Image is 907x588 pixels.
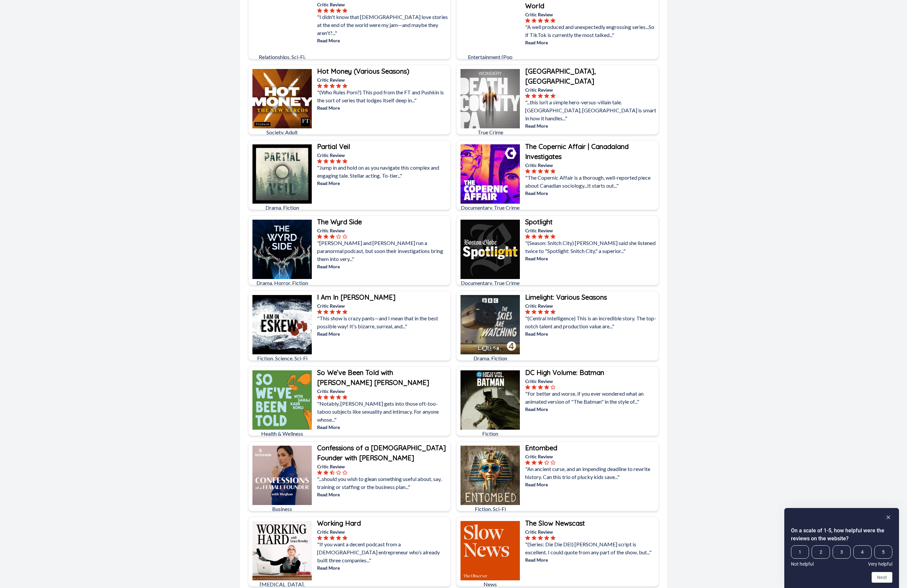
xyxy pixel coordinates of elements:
[317,88,449,104] p: "(Who Rules Porn?) This pod from the FT and Pushkin is the sort of series that lodges itself deep...
[525,390,657,406] p: "For better and worse, if you ever wondered what an animated version of "The Batman" in the style...
[812,545,830,559] span: 2
[248,215,451,285] a: The Wyrd SideDrama, Horror, FictionThe Wyrd SideCritic Review"[PERSON_NAME] and [PERSON_NAME] run...
[252,204,312,212] p: Drama, Fiction
[456,65,659,135] a: Death County, PATrue Crime[GEOGRAPHIC_DATA], [GEOGRAPHIC_DATA]Critic Review"...this isn’t a simpl...
[317,519,361,527] b: Working Hard
[461,69,520,128] img: Death County, PA
[791,545,892,567] div: On a scale of 1-5, how helpful were the reviews on the website? Select an option from 1 to 5, wit...
[252,295,312,354] img: I Am In Eskew
[317,368,429,387] b: So We’ve Been Told with [PERSON_NAME] [PERSON_NAME]
[884,513,892,521] button: Hide survey
[248,65,451,135] a: Hot Money (Various Seasons)Society, AdultHot Money (Various Seasons)Critic Review"(Who Rules Porn...
[317,239,449,263] p: "[PERSON_NAME] and [PERSON_NAME] run a paranormal podcast, but soon their investigations bring th...
[525,239,657,255] p: "(Season: Snitch City) [PERSON_NAME] said she listened twice to "Spotlight: Snitch City," a super...
[525,330,657,337] p: Read More
[525,453,657,460] p: Critic Review
[461,446,520,505] img: Entombed
[317,293,395,301] b: I Am In [PERSON_NAME]
[317,37,449,44] p: Read More
[791,513,892,583] div: On a scale of 1-5, how helpful were the reviews on the website? Select an option from 1 to 5, wit...
[317,444,446,462] b: Confessions of a [DEMOGRAPHIC_DATA] Founder with [PERSON_NAME]
[456,140,659,210] a: The Copernic Affair | Canadaland InvestigatesDocumentary, True CrimeThe Copernic Affair | Canadal...
[317,388,449,395] p: Critic Review
[317,475,449,491] p: "...should you wish to glean something useful about, say, training or staffing or the business pl...
[317,180,449,187] p: Read More
[791,561,814,567] span: Not helpful
[317,302,449,309] p: Critic Review
[461,220,520,279] img: Spotlight
[456,517,659,587] a: The Slow NewscastNewsThe Slow NewscastCritic Review"(Series: Die Die DEI) [PERSON_NAME] script is...
[456,291,659,361] a: Limelight: Various SeasonsDrama, FictionLimelight: Various SeasonsCritic Review"(Central Intellig...
[248,517,451,587] a: Working Hard[MEDICAL_DATA], Business, Health & WellnessWorking HardCritic Review"If you want a de...
[525,162,657,169] p: Critic Review
[317,540,449,564] p: "If you want a decent podcast from a [DEMOGRAPHIC_DATA] entrepreneur who’s already built three co...
[525,174,657,190] p: "The Copernic Affair is a thorough, well-reported piece about Canadian sociology...It starts out..."
[525,293,607,301] b: Limelight: Various Seasons
[317,76,449,83] p: Critic Review
[317,424,449,431] p: Read More
[317,13,449,37] p: "I didn't know that [DEMOGRAPHIC_DATA] love stories at the end of the world were my jam—and maybe...
[791,545,809,559] span: 1
[525,556,657,563] p: Read More
[525,86,657,93] p: Critic Review
[317,491,449,498] p: Read More
[252,69,312,128] img: Hot Money (Various Seasons)
[317,104,449,111] p: Read More
[317,330,449,337] p: Read More
[525,528,657,535] p: Critic Review
[248,366,451,436] a: So We’ve Been Told with Sahaj Kaur KohliHealth & WellnessSo We’ve Been Told with [PERSON_NAME] [P...
[317,314,449,330] p: "This show is crazy pants—and I mean that in the best possible way! It's bizarre, surreal, and..."
[525,444,557,452] b: Entombed
[461,53,520,69] p: Entertainment (Pop Culture), History, Society
[525,540,657,556] p: "(Series: Die Die DEI) [PERSON_NAME] script is excellent. I could quote from any part of the show...
[525,142,629,161] b: The Copernic Affair | Canadaland Investigates
[525,465,657,481] p: "An ancient curse, and an impending deadline to rewrite history. Can this trio of plucky kids sav...
[791,527,892,543] h2: On a scale of 1-5, how helpful were the reviews on the website? Select an option from 1 to 5, wit...
[252,370,312,430] img: So We’ve Been Told with Sahaj Kaur Kohli
[317,67,409,75] b: Hot Money (Various Seasons)
[252,220,312,279] img: The Wyrd Side
[317,263,449,270] p: Read More
[252,430,312,438] p: Health & Wellness
[525,481,657,488] p: Read More
[868,561,892,567] span: Very helpful
[874,545,892,559] span: 5
[525,98,657,122] p: "...this isn’t a simple hero-versus-villain tale. [GEOGRAPHIC_DATA], [GEOGRAPHIC_DATA] is smart i...
[525,519,585,527] b: The Slow Newscast
[317,142,350,151] b: Partial Veil
[317,528,449,535] p: Critic Review
[525,406,657,413] p: Read More
[252,505,312,513] p: Business
[248,140,451,210] a: Partial VeilDrama, FictionPartial VeilCritic Review"Jump in and hold on as you navigate this comp...
[833,545,851,559] span: 3
[461,521,520,580] img: The Slow Newscast
[252,521,312,580] img: Working Hard
[461,354,520,362] p: Drama, Fiction
[317,152,449,159] p: Critic Review
[525,67,596,85] b: [GEOGRAPHIC_DATA], [GEOGRAPHIC_DATA]
[456,366,659,436] a: DC High Volume: BatmanFictionDC High Volume: BatmanCritic Review"For better and worse, if you eve...
[525,378,657,385] p: Critic Review
[525,218,553,226] b: Spotlight
[317,400,449,424] p: "Notably, [PERSON_NAME] gets into those oft-too-taboo subjects like sexuality and intimacy. For a...
[317,564,449,571] p: Read More
[461,370,520,430] img: DC High Volume: Batman
[317,1,449,8] p: Critic Review
[525,255,657,262] p: Read More
[525,302,657,309] p: Critic Review
[317,227,449,234] p: Critic Review
[248,441,451,511] a: Confessions of a Female Founder with MeghanBusinessConfessions of a [DEMOGRAPHIC_DATA] Founder wi...
[853,545,871,559] span: 4
[461,430,520,438] p: Fiction
[525,190,657,197] p: Read More
[872,572,892,583] button: Next question
[248,291,451,361] a: I Am In EskewFiction, Science, Sci-FiI Am In [PERSON_NAME]Critic Review"This show is crazy pants—...
[252,53,312,69] p: Relationships, Sci-Fi, Fiction
[461,505,520,513] p: Fiction, Sci-Fi
[525,314,657,330] p: "(Central Intelligence) This is an incredible story. The top-notch talent and production value ar...
[456,441,659,511] a: EntombedFiction, Sci-FiEntombedCritic Review"An ancient curse, and an impending deadline to rewri...
[252,279,312,287] p: Drama, Horror, Fiction
[461,295,520,354] img: Limelight: Various Seasons
[461,204,520,212] p: Documentary, True Crime
[525,11,657,18] p: Critic Review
